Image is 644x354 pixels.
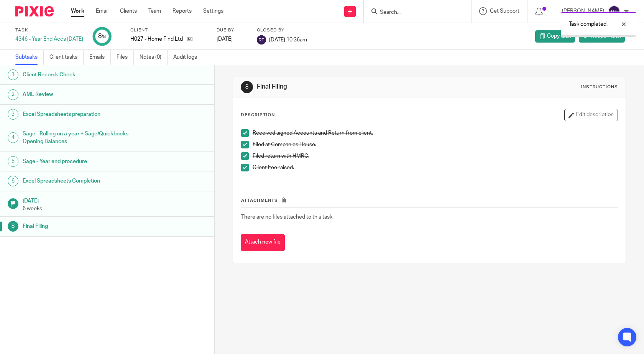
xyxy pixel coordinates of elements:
a: Subtasks [15,50,44,65]
p: 6 weeks [23,205,207,212]
a: Team [148,7,161,15]
h1: Excel Spreadsheets preparation [23,109,145,120]
div: 4346 - Year End Accs [DATE] [15,35,83,43]
img: Pixie [15,6,54,16]
a: Settings [203,7,223,15]
span: There are no files attached to this task. [241,214,333,220]
div: 2 [8,89,18,100]
h1: AML Review [23,89,145,100]
label: Task [15,27,83,33]
div: 8 [98,32,106,41]
a: Audit logs [173,50,203,65]
h1: Sage - Rolling on a year + Sage/Quickbooks Opening Balances [23,128,145,148]
h1: Final Filing [23,221,145,232]
label: Due by [217,27,247,33]
div: Instructions [581,84,618,90]
div: 1 [8,69,18,80]
h1: Sage - Year end procedure [23,156,145,167]
p: Client Fee raised. [253,164,618,171]
div: 6 [8,176,18,186]
a: Clients [120,7,137,15]
span: Attachments [241,198,278,203]
p: Received signed Accounts and Return from client. [253,129,618,137]
p: Description [241,112,275,118]
p: Filed at Companies House. [253,141,618,148]
a: Client tasks [49,50,84,65]
span: [DATE] 10:36am [269,37,307,42]
img: svg%3E [608,5,620,18]
a: Email [96,7,108,15]
h1: Final Filing [257,83,445,91]
button: Edit description [564,109,618,121]
h1: Excel Spreadsheets Completion [23,175,145,187]
a: Work [71,7,84,15]
small: /8 [102,35,106,39]
p: H027 - Home Find Ltd [130,35,183,43]
p: Task completed. [569,20,608,28]
div: 8 [8,221,18,232]
h1: [DATE] [23,195,207,205]
img: svg%3E [257,35,266,44]
div: 3 [8,109,18,120]
a: Notes (0) [140,50,168,65]
label: Closed by [257,27,307,33]
a: Files [117,50,134,65]
div: 8 [241,81,253,93]
p: Filed return with HMRC. [253,152,618,160]
label: Client [130,27,207,33]
div: 4 [8,132,18,143]
div: [DATE] [217,35,247,43]
a: Emails [89,50,111,65]
a: Reports [172,7,192,15]
button: Attach new file [241,234,285,251]
h1: Client Records Check [23,69,145,81]
div: 5 [8,156,18,167]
